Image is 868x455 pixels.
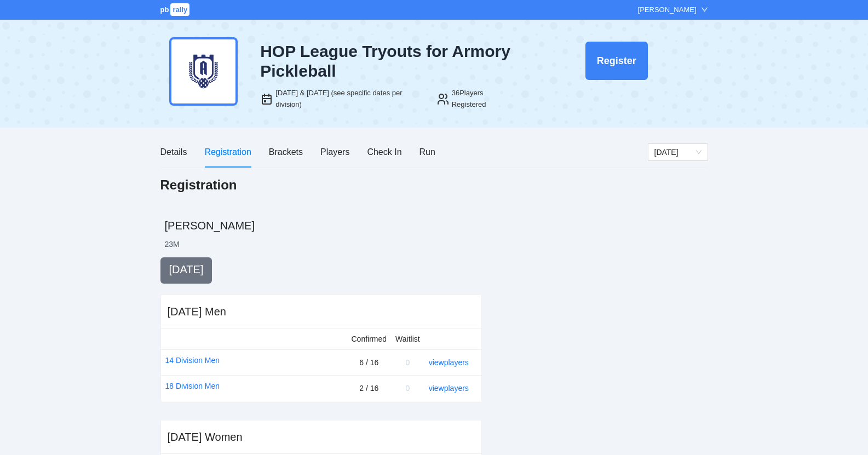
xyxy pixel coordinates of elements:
div: Waitlist [395,333,420,345]
span: 0 [405,384,410,393]
div: [PERSON_NAME] [638,4,697,15]
div: [DATE] & [DATE] (see specific dates per division) [275,88,423,110]
h1: Registration [160,176,237,194]
span: Thursday [654,144,702,160]
div: 36 Players Registered [452,88,516,110]
a: 18 Division Men [165,380,220,392]
li: 23 M [165,239,180,250]
a: 14 Division Men [165,354,220,366]
div: Brackets [269,145,303,159]
span: [DATE] [169,263,204,275]
span: rally [170,3,189,16]
a: view players [429,384,469,393]
a: view players [429,358,469,367]
span: 0 [405,358,410,367]
button: Register [585,42,648,80]
div: Run [419,145,435,159]
div: [DATE] Women [168,429,243,445]
div: Details [160,145,187,159]
h2: [PERSON_NAME] [165,218,708,233]
div: Check In [367,145,401,159]
span: pb [160,5,169,14]
div: Registration [204,145,251,159]
img: armory-dark-blue.png [169,37,238,106]
div: HOP League Tryouts for Armory Pickleball [260,42,516,81]
a: pbrally [160,5,192,14]
span: down [701,6,708,13]
td: 6 / 16 [347,350,392,376]
td: 2 / 16 [347,376,392,401]
div: Confirmed [352,333,387,345]
div: Players [320,145,349,159]
div: [DATE] Men [168,304,226,319]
